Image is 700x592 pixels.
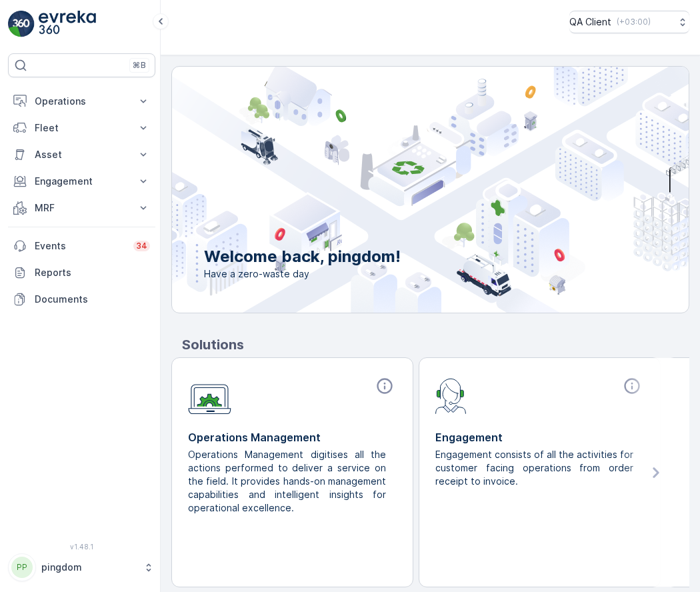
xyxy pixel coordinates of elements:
[35,293,150,306] p: Documents
[35,148,129,161] p: Asset
[8,543,155,551] span: v 1.48.1
[8,553,155,581] button: PPpingdom
[8,195,155,221] button: MRF
[35,239,125,253] p: Events
[435,429,644,445] p: Engagement
[8,168,155,195] button: Engagement
[569,11,689,33] button: QA Client(+03:00)
[8,259,155,286] a: Reports
[41,561,137,574] p: pingdom
[35,95,129,108] p: Operations
[35,121,129,135] p: Fleet
[39,11,96,37] img: logo_light-DOdMpM7g.png
[204,267,401,281] span: Have a zero-waste day
[112,67,689,313] img: city illustration
[8,141,155,168] button: Asset
[8,233,155,259] a: Events34
[35,266,150,279] p: Reports
[435,448,633,488] p: Engagement consists of all the activities for customer facing operations from order receipt to in...
[8,88,155,115] button: Operations
[188,448,386,515] p: Operations Management digitises all the actions performed to deliver a service on the field. It p...
[8,286,155,313] a: Documents
[8,11,35,37] img: logo
[617,17,651,27] p: ( +03:00 )
[8,115,155,141] button: Fleet
[435,377,467,414] img: module-icon
[136,241,147,251] p: 34
[133,60,146,71] p: ⌘B
[182,335,689,355] p: Solutions
[204,246,401,267] p: Welcome back, pingdom!
[35,201,129,215] p: MRF
[188,377,231,415] img: module-icon
[35,175,129,188] p: Engagement
[11,557,33,578] div: PP
[188,429,397,445] p: Operations Management
[569,15,611,29] p: QA Client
